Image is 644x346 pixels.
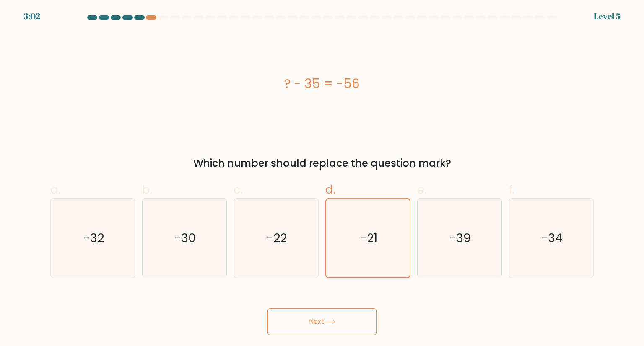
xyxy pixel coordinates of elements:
span: e. [417,181,426,198]
span: a. [50,181,60,198]
div: 3:02 [23,10,40,23]
span: b. [142,181,152,198]
span: c. [234,181,243,198]
text: -22 [267,230,287,246]
div: Which number should replace the question mark? [55,156,589,171]
text: -34 [541,230,563,246]
div: ? - 35 = -56 [50,74,594,93]
button: Next [267,308,377,335]
text: -39 [449,230,471,246]
text: -30 [174,230,196,246]
text: -21 [360,230,377,246]
span: d. [325,181,335,198]
span: f. [509,181,514,198]
div: Level 5 [594,10,621,23]
text: -32 [83,230,104,246]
